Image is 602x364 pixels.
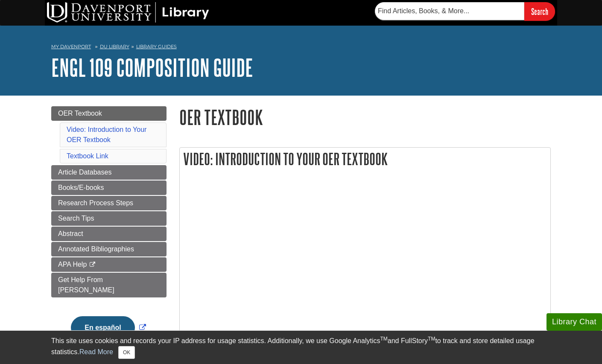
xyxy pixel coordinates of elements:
[51,242,167,256] a: Annotated Bibliographies
[51,106,167,121] a: OER Textbook
[118,346,135,359] button: Close
[51,196,167,210] a: Research Process Steps
[67,126,146,143] a: Video: Introduction to Your OER Textbook
[58,245,134,253] span: Annotated Bibliographies
[58,261,87,268] span: APA Help
[51,106,167,354] div: Guide Page Menu
[428,336,435,342] sup: TM
[58,110,102,117] span: OER Textbook
[71,316,134,339] button: En español
[51,54,253,81] a: ENGL 109 Composition Guide
[58,215,94,222] span: Search Tips
[180,148,550,170] h2: Video: Introduction to Your OER Textbook
[375,2,555,20] form: Searches DU Library's articles, books, and more
[179,106,551,128] h1: OER Textbook
[79,348,113,355] a: Read More
[51,273,167,297] a: Get Help From [PERSON_NAME]
[546,313,602,331] button: Library Chat
[69,324,148,331] a: Link opens in new window
[136,44,177,50] a: Library Guides
[51,41,551,55] nav: breadcrumb
[58,169,111,176] span: Article Databases
[67,152,108,160] a: Textbook Link
[47,2,209,23] img: DU Library
[524,2,555,20] input: Search
[51,211,167,226] a: Search Tips
[51,336,551,359] div: This site uses cookies and records your IP address for usage statistics. Additionally, we use Goo...
[380,336,387,342] sup: TM
[51,181,167,195] a: Books/E-books
[58,184,104,191] span: Books/E-books
[51,43,91,50] a: My Davenport
[375,2,524,20] input: Find Articles, Books, & More...
[58,199,133,207] span: Research Process Steps
[89,262,96,268] i: This link opens in a new window
[51,227,167,241] a: Abstract
[51,165,167,180] a: Article Databases
[58,230,83,237] span: Abstract
[51,257,167,272] a: APA Help
[58,276,114,294] span: Get Help From [PERSON_NAME]
[100,44,129,50] a: DU Library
